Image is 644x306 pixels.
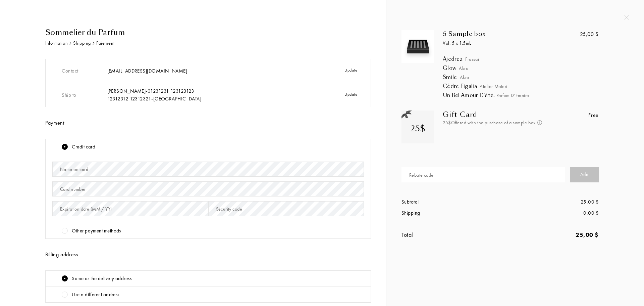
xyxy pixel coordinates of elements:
[72,227,121,235] div: Other payment methods
[500,198,599,206] div: 25,00 $
[477,83,507,89] span: - Atelier Materi
[73,40,91,47] div: Shipping
[624,15,629,20] img: quit_onboard.svg
[537,120,542,125] img: info_voucher.png
[401,230,500,239] div: Total
[443,65,615,72] div: Glow
[72,143,95,151] div: Credit card
[443,74,615,81] div: Smile
[443,92,615,99] div: Un Bel Amour D’été
[107,67,319,75] div: [EMAIL_ADDRESS][DOMAIN_NAME]
[45,40,68,47] div: Information
[69,42,71,45] img: arr_black.svg
[500,230,599,239] div: 25,00 $
[401,111,412,119] img: gift_n.png
[72,291,119,299] div: Use a different address
[403,32,433,61] img: box_5.svg
[62,87,107,103] div: Ship to
[96,40,114,47] div: Paiement
[493,92,529,98] span: - Parfum d'Empire
[457,74,469,80] span: - Akro
[409,172,434,179] div: Rebate code
[588,111,599,119] div: Free
[72,275,131,282] div: Same as the delivery address
[443,40,566,47] div: Vol: 5 x 1.5mL
[443,30,566,38] div: 5 Sample box
[60,186,86,193] div: Card number
[456,65,468,71] span: - Akro
[443,111,549,119] div: Gift Card
[93,42,95,45] img: arr_black.svg
[401,198,500,206] div: Subtotal
[60,206,112,213] div: Expiration date (MM / YY)
[319,87,364,103] div: Update
[60,166,88,173] div: Name on card
[45,27,371,38] div: Sommelier du Parfum
[216,206,242,213] div: Security code
[62,63,107,79] div: Contact
[107,87,319,102] div: [PERSON_NAME] - 01231231 123123123 12312312 12312321 - [GEOGRAPHIC_DATA]
[443,56,615,62] div: Ajedrez
[45,119,371,127] div: Payment
[500,209,599,217] div: 0,00 $
[443,83,615,90] div: Cèdre Figalia
[45,251,371,259] div: Billing address
[410,123,426,135] div: 25$
[443,119,549,126] div: 25$ Offered with the purchase of a sample box
[570,167,599,182] div: Add
[401,209,500,217] div: Shipping
[463,56,479,62] span: - Frassai
[580,30,599,38] div: 25,00 $
[319,63,364,79] div: Update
